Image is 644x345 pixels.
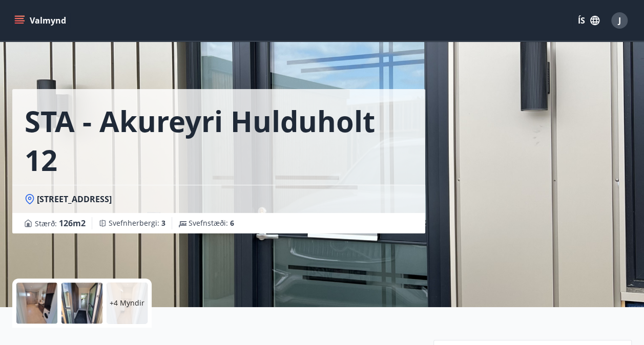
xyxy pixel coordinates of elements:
h1: STA - Akureyri Hulduholt 12 [25,101,413,179]
span: Svefnherbergi : [109,218,165,228]
button: menu [12,11,70,30]
span: 126 m2 [59,218,86,229]
button: J [607,8,632,33]
span: 6 [230,218,234,228]
button: ÍS [572,11,605,30]
span: [STREET_ADDRESS] [37,193,112,205]
span: Svefnstæði : [189,218,234,228]
span: J [618,15,621,26]
span: Stærð : [35,217,86,229]
p: +4 Myndir [110,298,144,308]
span: 3 [161,218,165,228]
